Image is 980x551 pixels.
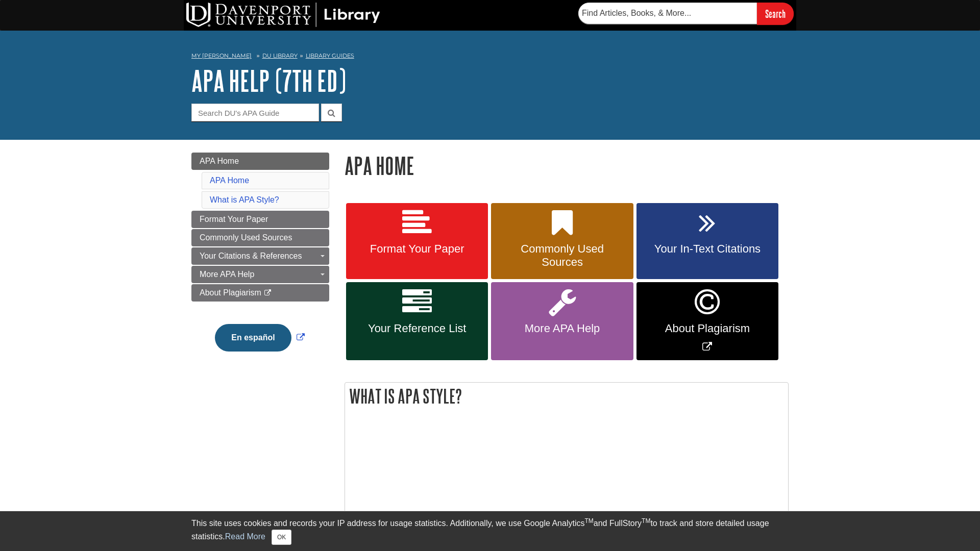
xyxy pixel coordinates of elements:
h1: APA Home [345,153,789,179]
a: Commonly Used Sources [191,229,329,246]
span: APA Home [200,157,239,165]
a: Read More [225,532,265,541]
input: Search DU's APA Guide [191,104,319,121]
span: More APA Help [499,322,625,335]
a: My [PERSON_NAME] [191,52,252,60]
sup: TM [584,517,593,524]
a: Link opens in new window [212,333,307,342]
button: Close [272,530,291,545]
span: Your Reference List [354,322,480,335]
img: DU Library [186,3,380,27]
input: Search [757,3,794,24]
a: Your In-Text Citations [636,203,778,280]
div: Guide Page Menu [191,153,329,369]
form: Searches DU Library's articles, books, and more [578,3,794,24]
a: DU Library [262,52,298,59]
span: Format Your Paper [200,215,268,223]
span: More APA Help [200,270,254,279]
a: Format Your Paper [191,211,329,228]
span: About Plagiarism [644,322,771,335]
input: Find Articles, Books, & More... [578,3,757,24]
a: More APA Help [191,266,329,283]
a: APA Help (7th Ed) [191,65,346,96]
a: Commonly Used Sources [491,203,633,280]
i: This link opens in a new window [263,290,272,296]
a: What is APA Style? [210,195,279,204]
a: Your Reference List [346,282,488,360]
span: Commonly Used Sources [200,233,292,242]
span: About Plagiarism [200,288,261,297]
span: Your In-Text Citations [644,242,771,256]
a: More APA Help [491,282,633,360]
button: En español [215,324,291,352]
span: Commonly Used Sources [499,242,625,269]
a: About Plagiarism [191,284,329,302]
h2: What is APA Style? [345,383,788,410]
span: Format Your Paper [354,242,480,256]
div: This site uses cookies and records your IP address for usage statistics. Additionally, we use Goo... [191,517,789,545]
a: Library Guides [306,52,354,59]
a: APA Home [191,153,329,170]
sup: TM [642,517,650,524]
a: APA Home [210,176,249,185]
nav: breadcrumb [191,49,789,65]
a: Format Your Paper [346,203,488,280]
a: Your Citations & References [191,247,329,265]
span: Your Citations & References [200,252,302,260]
a: Link opens in new window [636,282,778,360]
